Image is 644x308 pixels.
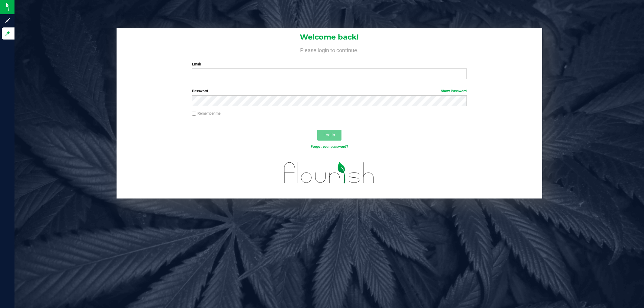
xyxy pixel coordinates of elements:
[117,46,542,53] h4: Please login to continue.
[192,112,196,116] input: Remember me
[276,156,383,190] img: flourish_logo.svg
[192,111,220,116] label: Remember me
[117,33,542,41] h1: Welcome back!
[317,130,341,141] button: Log In
[192,62,467,67] label: Email
[441,89,467,93] a: Show Password
[323,132,335,137] span: Log In
[311,144,348,149] a: Forgot your password?
[5,17,11,24] inline-svg: Sign up
[5,30,11,37] inline-svg: Log in
[192,89,208,93] span: Password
